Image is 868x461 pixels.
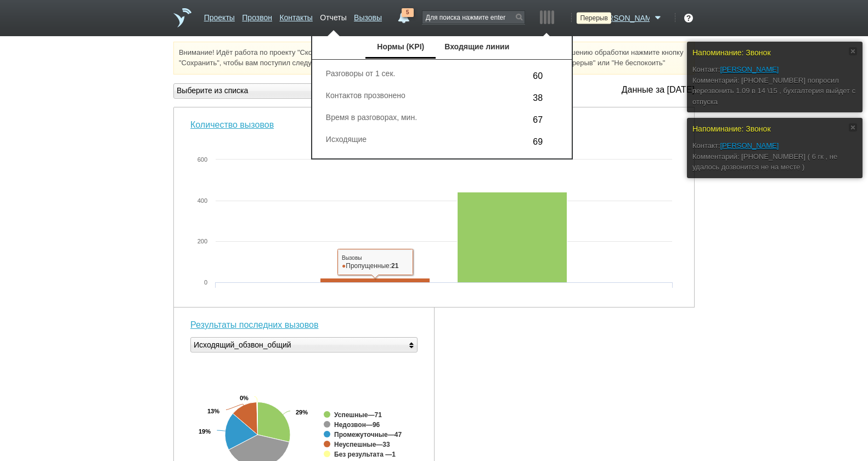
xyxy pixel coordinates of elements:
[296,409,308,416] tspan: 29%
[173,42,695,75] div: Внимание! Идёт работа по проекту "Скорозвон [DATE]". Контакты будут соединяться с вами автоматиче...
[320,8,346,24] a: Отчеты
[326,87,517,104] div: Контактов прозвонено
[326,131,517,147] div: Исходящие
[533,65,557,87] div: 60
[422,11,525,24] input: Для поиска нажмите enter
[207,408,219,414] tspan: 13%
[366,421,373,429] tspan: —
[849,47,857,55] a: Закрыть сообщение
[374,411,382,419] tspan: 71
[326,109,517,126] div: Время в разговорах, мин.
[279,8,312,24] a: Контакты
[204,279,207,286] tspan: 0
[436,36,518,59] div: Входящие линии
[190,120,274,129] a: Количество вызовов
[533,87,557,109] div: 38
[334,431,388,439] tspan: Промежуточные
[334,451,392,458] tspan: Без результата —
[533,109,557,131] div: 67
[692,141,837,171] span: Контакт: Комментарий: [PHONE_NUMBER] ( 6 гк , не удалось дозвонится не на месте )
[596,13,650,24] span: [PERSON_NAME]
[354,8,382,24] a: Вызовы
[533,131,557,153] div: 69
[365,36,436,59] button: Нормы (KPI)
[402,8,414,17] span: 5
[198,156,207,163] tspan: 600
[392,451,396,458] tspan: 1
[190,320,318,329] a: Результаты последних вызовов
[622,83,695,96] div: Данные за [DATE]
[368,411,374,419] tspan: —
[684,14,693,22] div: ?
[720,141,779,150] a: [PERSON_NAME]
[334,411,368,419] tspan: Успешные
[394,8,414,21] a: 5
[194,338,291,352] div: Исходящий_обзвон_общий
[174,85,314,96] div: Выберите из списка
[720,65,779,73] a: [PERSON_NAME]
[199,428,211,435] tspan: 19%
[198,197,207,204] tspan: 400
[373,421,380,429] tspan: 96
[376,441,382,448] tspan: —
[198,238,207,244] tspan: 200
[692,123,857,135] div: Напоминание: Звонок
[240,395,249,401] tspan: 0%
[334,421,366,429] tspan: Недозвон
[692,65,855,106] span: Контакт: Комментарий: [PHONE_NUMBER] попросил перезвонить 1.09 в 14 \15 , бухгалтерия выйдет с от...
[596,12,664,22] a: [PERSON_NAME]
[388,431,394,439] tspan: —
[394,431,402,439] tspan: 47
[204,8,235,24] a: Проекты
[849,123,857,132] a: Закрыть сообщение
[334,441,376,448] tspan: Неуспешные
[382,441,390,448] tspan: 33
[173,8,191,27] a: На главную
[242,8,272,24] a: Прозвон
[692,47,857,59] div: Напоминание: Звонок
[326,65,517,82] div: Разговоры от 1 сек.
